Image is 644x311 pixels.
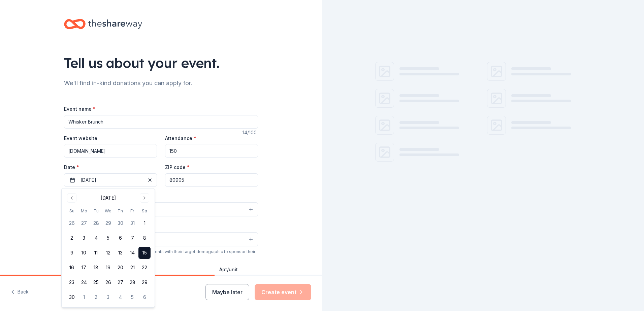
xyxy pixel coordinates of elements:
[138,291,151,303] button: 6
[78,232,90,244] button: 3
[102,247,114,259] button: 12
[126,262,138,274] button: 21
[64,173,157,187] button: [DATE]
[66,291,78,303] button: 30
[64,106,96,112] label: Event name
[126,232,138,244] button: 7
[138,276,151,288] button: 29
[138,217,151,229] button: 1
[138,207,151,214] th: Saturday
[78,217,90,229] button: 27
[64,232,258,246] button: Select
[90,262,102,274] button: 18
[165,135,196,142] label: Attendance
[101,194,116,202] div: [DATE]
[64,164,157,171] label: Date
[66,247,78,259] button: 9
[114,232,126,244] button: 6
[102,291,114,303] button: 3
[165,144,258,158] input: 20
[66,276,78,288] button: 23
[102,276,114,288] button: 26
[90,232,102,244] button: 4
[64,115,258,129] input: Spring Fundraiser
[11,285,29,299] button: Back
[90,276,102,288] button: 25
[114,207,126,214] th: Thursday
[102,232,114,244] button: 5
[126,207,138,214] th: Friday
[138,262,151,274] button: 22
[78,207,90,214] th: Monday
[78,276,90,288] button: 24
[78,262,90,274] button: 17
[126,276,138,288] button: 28
[102,207,114,214] th: Wednesday
[102,262,114,274] button: 19
[114,217,126,229] button: 30
[64,135,97,142] label: Event website
[138,247,151,259] button: 15
[66,262,78,274] button: 16
[205,284,249,300] button: Maybe later
[67,193,76,203] button: Go to previous month
[64,54,258,72] div: Tell us about your event.
[126,217,138,229] button: 31
[78,291,90,303] button: 1
[66,217,78,229] button: 26
[90,217,102,229] button: 28
[90,247,102,259] button: 11
[165,173,258,187] input: 12345 (U.S. only)
[64,249,258,260] div: We use this information to help brands find events with their target demographic to sponsor their...
[243,129,258,137] div: 14 /100
[114,262,126,274] button: 20
[64,144,157,158] input: https://www...
[66,207,78,214] th: Sunday
[102,217,114,229] button: 29
[126,291,138,303] button: 5
[78,247,90,259] button: 10
[138,232,151,244] button: 8
[64,78,258,89] div: We'll find in-kind donations you can apply for.
[126,247,138,259] button: 14
[140,193,149,203] button: Go to next month
[165,164,190,171] label: ZIP code
[90,291,102,303] button: 2
[90,207,102,214] th: Tuesday
[64,202,258,216] button: Select
[114,276,126,288] button: 27
[219,266,238,273] label: Apt/unit
[114,247,126,259] button: 13
[114,291,126,303] button: 4
[66,232,78,244] button: 2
